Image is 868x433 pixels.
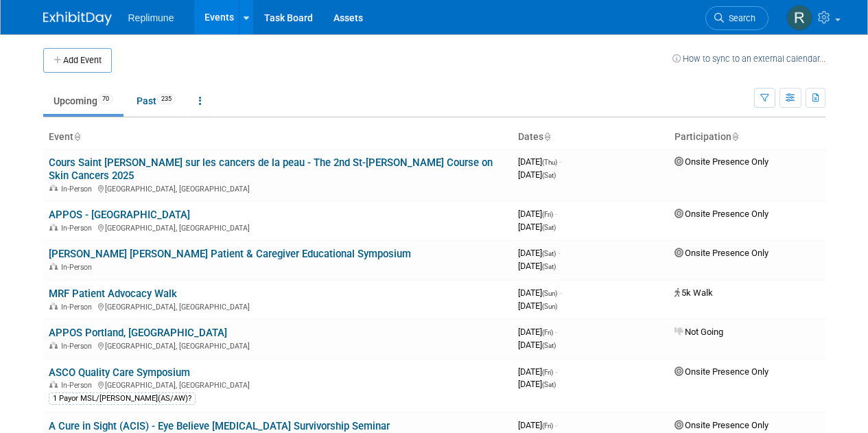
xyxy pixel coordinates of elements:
[49,222,507,233] div: [GEOGRAPHIC_DATA], [GEOGRAPHIC_DATA]
[675,366,769,377] span: Onsite Presence Only
[786,5,812,31] img: Rosalind Malhotra
[49,327,227,339] a: APPOS Portland, [GEOGRAPHIC_DATA]
[542,422,553,430] span: (Fri)
[518,288,561,298] span: [DATE]
[724,13,755,23] span: Search
[126,88,186,114] a: Past235
[542,263,556,270] span: (Sat)
[543,131,550,142] a: Sort by Start Date
[518,420,557,430] span: [DATE]
[43,12,112,25] img: ExhibitDay
[49,420,390,432] a: A Cure in Sight (ACIS) - Eye Believe [MEDICAL_DATA] Survivorship Seminar
[559,156,561,167] span: -
[675,327,723,337] span: Not Going
[542,381,556,388] span: (Sat)
[518,327,557,337] span: [DATE]
[128,12,174,23] span: Replimune
[49,381,58,388] img: In-Person Event
[518,248,560,258] span: [DATE]
[49,209,190,221] a: APPOS - [GEOGRAPHIC_DATA]
[49,185,58,191] img: In-Person Event
[49,342,58,349] img: In-Person Event
[542,224,556,231] span: (Sat)
[513,126,669,149] th: Dates
[61,381,96,390] span: In-Person
[675,209,769,219] span: Onsite Presence Only
[705,6,769,30] a: Search
[542,159,557,166] span: (Thu)
[518,209,557,219] span: [DATE]
[518,261,556,271] span: [DATE]
[61,185,96,194] span: In-Person
[49,301,507,312] div: [GEOGRAPHIC_DATA], [GEOGRAPHIC_DATA]
[555,420,557,430] span: -
[61,263,96,272] span: In-Person
[518,366,557,377] span: [DATE]
[731,131,738,142] a: Sort by Participation Type
[61,342,96,351] span: In-Person
[675,288,713,298] span: 5k Walk
[542,303,557,310] span: (Sun)
[98,94,113,104] span: 70
[518,340,556,350] span: [DATE]
[669,126,825,149] th: Participation
[555,209,557,219] span: -
[542,172,556,179] span: (Sat)
[49,288,177,300] a: MRF Patient Advocacy Walk
[518,156,561,167] span: [DATE]
[542,329,553,336] span: (Fri)
[49,183,507,194] div: [GEOGRAPHIC_DATA], [GEOGRAPHIC_DATA]
[49,303,58,309] img: In-Person Event
[542,368,553,376] span: (Fri)
[555,366,557,377] span: -
[49,248,411,260] a: [PERSON_NAME] [PERSON_NAME] Patient & Caregiver Educational Symposium
[43,48,112,73] button: Add Event
[518,169,556,180] span: [DATE]
[558,248,560,258] span: -
[61,224,96,233] span: In-Person
[49,263,58,270] img: In-Person Event
[73,131,80,142] a: Sort by Event Name
[559,288,561,298] span: -
[49,366,190,379] a: ASCO Quality Care Symposium
[518,222,556,232] span: [DATE]
[542,290,557,297] span: (Sun)
[518,379,556,389] span: [DATE]
[675,420,769,430] span: Onsite Presence Only
[43,88,124,114] a: Upcoming70
[49,156,493,182] a: Cours Saint [PERSON_NAME] sur les cancers de la peau - The 2nd St-[PERSON_NAME] Course on Skin Ca...
[157,94,176,104] span: 235
[542,211,553,218] span: (Fri)
[555,327,557,337] span: -
[49,379,507,390] div: [GEOGRAPHIC_DATA], [GEOGRAPHIC_DATA]
[49,224,58,231] img: In-Person Event
[542,250,556,257] span: (Sat)
[43,126,513,149] th: Event
[518,301,557,311] span: [DATE]
[49,340,507,351] div: [GEOGRAPHIC_DATA], [GEOGRAPHIC_DATA]
[672,54,825,64] a: How to sync to an external calendar...
[675,248,769,258] span: Onsite Presence Only
[49,393,196,405] div: 1 Payor MSL/[PERSON_NAME](AS/AW)?
[542,342,556,349] span: (Sat)
[61,303,96,312] span: In-Person
[675,156,769,167] span: Onsite Presence Only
